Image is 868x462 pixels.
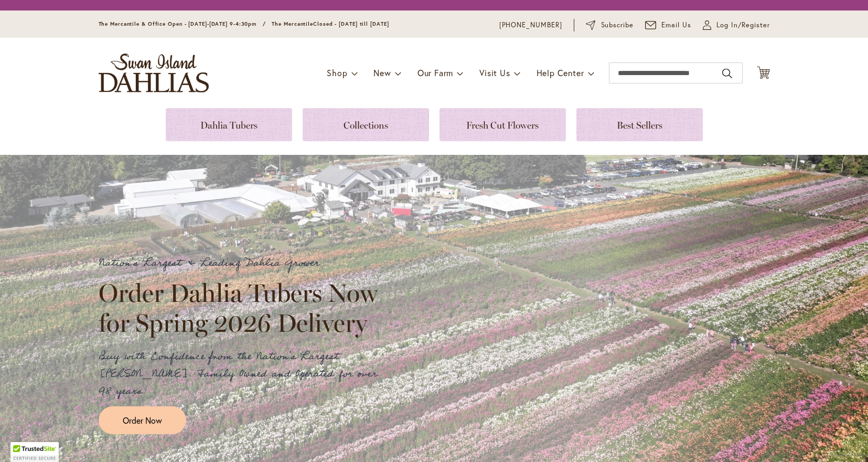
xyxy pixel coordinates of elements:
[327,67,347,78] span: Shop
[99,406,186,434] a: Order Now
[99,20,314,27] span: The Mercantile & Office Open - [DATE]-[DATE] 9-4:30pm / The Mercantile
[313,20,389,27] span: Closed - [DATE] till [DATE]
[417,67,453,78] span: Our Farm
[586,20,634,30] a: Subscribe
[601,20,634,30] span: Subscribe
[703,20,770,30] a: Log In/Register
[479,67,510,78] span: Visit Us
[99,54,209,92] a: store logo
[716,20,770,30] span: Log In/Register
[661,20,691,30] span: Email Us
[537,67,584,78] span: Help Center
[645,20,691,30] a: Email Us
[99,348,387,400] p: Buy with Confidence from the Nation's Largest [PERSON_NAME]. Family Owned and Operated for over 9...
[499,20,563,30] a: [PHONE_NUMBER]
[99,278,387,337] h2: Order Dahlia Tubers Now for Spring 2026 Delivery
[722,65,732,82] button: Search
[99,255,387,272] p: Nation's Largest & Leading Dahlia Grower
[373,67,391,78] span: New
[123,414,162,426] span: Order Now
